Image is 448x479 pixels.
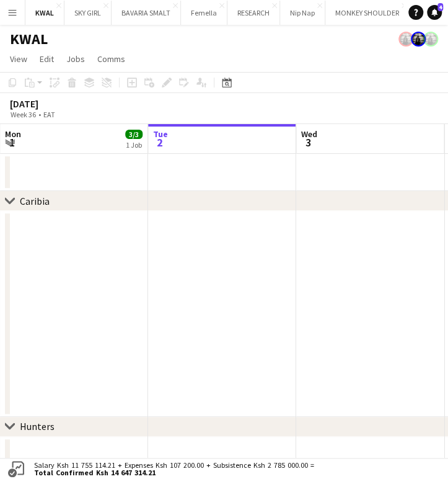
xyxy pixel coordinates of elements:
[92,51,130,67] a: Comms
[25,1,64,25] button: KWAL
[301,128,317,140] span: Wed
[227,1,280,25] button: RESEARCH
[181,1,227,25] button: Femella
[112,1,181,25] button: BAVARIA SMALT
[10,53,27,65] span: View
[427,5,442,20] a: 4
[43,110,55,119] div: EAT
[10,30,48,48] h1: KWAL
[280,1,325,25] button: Nip Nap
[126,140,142,150] div: 1 Job
[35,51,59,67] a: Edit
[299,135,317,150] span: 3
[5,51,32,67] a: View
[437,3,443,11] span: 4
[20,195,50,207] div: Caribia
[125,130,143,139] span: 3/3
[61,51,90,67] a: Jobs
[153,128,168,140] span: Tue
[398,32,413,47] app-user-avatar: simon yonni
[151,135,168,150] span: 2
[325,1,410,25] button: MONKEY SHOULDER
[10,97,84,110] div: [DATE]
[27,462,317,477] div: Salary Ksh 11 755 114.21 + Expenses Ksh 107 200.00 + Subsistence Ksh 2 785 000.00 =
[40,53,54,65] span: Edit
[20,420,55,432] div: Hunters
[66,53,85,65] span: Jobs
[3,135,21,150] span: 1
[97,53,125,65] span: Comms
[7,110,38,119] span: Week 36
[64,1,112,25] button: SKY GIRL
[423,32,438,47] app-user-avatar: simon yonni
[34,469,314,477] span: Total Confirmed Ksh 14 647 314.21
[411,32,426,47] app-user-avatar: simon yonni
[5,128,21,140] span: Mon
